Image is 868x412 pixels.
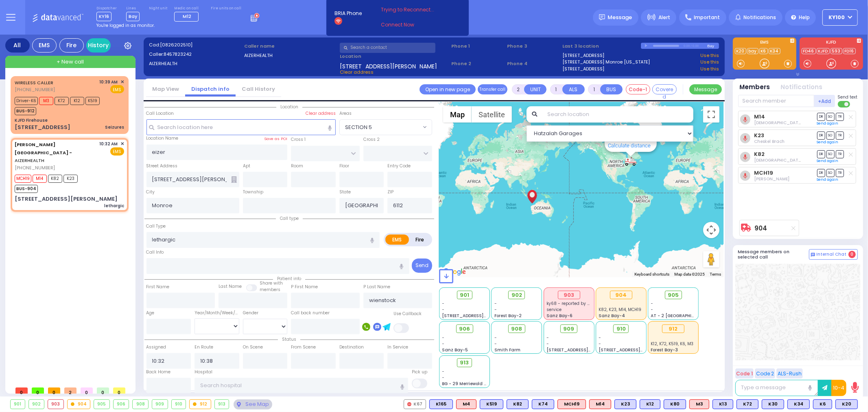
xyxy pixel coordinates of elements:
[494,300,497,307] span: -
[291,163,303,169] label: Room
[195,378,408,393] input: Search hospital
[442,341,445,347] span: -
[547,347,623,353] span: [STREET_ADDRESS][PERSON_NAME]
[836,131,844,139] span: TR
[59,38,84,53] div: Fire
[441,267,468,277] img: Google
[738,249,809,260] h5: Message members on selected call
[689,84,722,94] button: Message
[836,169,844,177] span: TR
[494,307,497,313] span: -
[743,14,776,21] span: Notifications
[733,40,796,46] label: EMS
[185,85,236,93] a: Dispatch info
[146,223,166,230] label: Call Type
[340,53,448,60] label: Location
[754,176,789,182] span: Yossi Friedman
[563,66,605,72] a: [STREET_ADDRESS]
[339,163,349,169] label: Floor
[608,13,632,22] span: Message
[738,95,814,107] input: Search member
[195,344,213,351] label: En Route
[835,399,858,409] div: K20
[703,222,719,238] button: Map camera controls
[558,399,586,409] div: ALS
[836,150,844,158] span: TR
[835,399,858,409] div: BLS
[64,388,77,394] span: 2
[32,38,57,53] div: EMS
[829,14,845,21] span: Ky100
[340,120,421,134] span: SECTION 5
[640,399,660,409] div: K12
[63,175,78,183] span: K23
[195,310,239,316] div: Year/Month/Week/Day
[15,185,38,193] span: BUS-904
[81,388,93,394] span: 0
[243,189,263,195] label: Township
[381,6,445,13] span: Trying to Reconnect...
[754,151,765,157] a: K82
[817,169,825,177] span: DR
[843,48,856,54] a: FD16
[558,399,586,409] div: MCH19
[146,249,164,256] label: Call Info
[5,38,30,53] div: All
[456,399,477,409] div: ALS
[15,195,118,203] div: [STREET_ADDRESS][PERSON_NAME]
[826,169,835,177] span: SO
[640,399,660,409] div: BLS
[558,291,580,300] div: 903
[787,399,810,409] div: K34
[759,48,768,54] a: K6
[754,138,785,145] span: Cheskel Brach
[547,341,549,347] span: -
[826,131,835,139] span: SO
[507,43,560,50] span: Phone 3
[231,176,237,183] span: Other building occupants
[260,280,283,286] small: Share with
[547,307,562,313] span: service
[754,120,838,126] span: Shia Greenfeld
[707,43,719,49] div: Bay
[211,6,241,11] label: Fire units on call
[146,163,178,169] label: Street Address
[339,344,364,351] label: Destination
[146,310,155,316] label: Age
[15,107,36,115] span: BUS-912
[340,62,437,69] span: [STREET_ADDRESS][PERSON_NAME]
[668,291,679,299] span: 905
[662,324,684,333] div: 912
[822,9,858,26] button: Ky100
[600,84,623,94] button: BUS
[442,368,445,375] span: -
[811,253,815,257] img: comment-alt.png
[562,84,585,94] button: ALS
[96,22,155,28] span: You're logged in as monitor.
[340,43,435,53] input: Search a contact
[494,313,522,319] span: Forest Bay-2
[244,52,337,59] label: AIZERHEALTH
[412,369,427,375] label: Pick up
[363,284,390,290] label: P Last Name
[809,249,858,260] button: Internal Chat 0
[97,388,109,394] span: 0
[754,170,773,176] a: MCH19
[754,157,838,163] span: Shia Grunhut
[113,388,125,394] span: 0
[363,136,380,143] label: Cross 2
[799,14,810,21] span: Help
[387,163,411,169] label: Entry Code
[409,234,431,245] label: Fire
[420,84,476,94] a: Open in new page
[149,42,242,48] label: Cad:
[599,341,601,347] span: -
[412,259,432,273] button: Send
[48,400,63,409] div: 903
[494,341,497,347] span: -
[146,110,174,117] label: Call Location
[599,14,605,20] img: message.svg
[651,300,654,307] span: -
[429,399,453,409] div: K165
[814,95,835,107] button: +Add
